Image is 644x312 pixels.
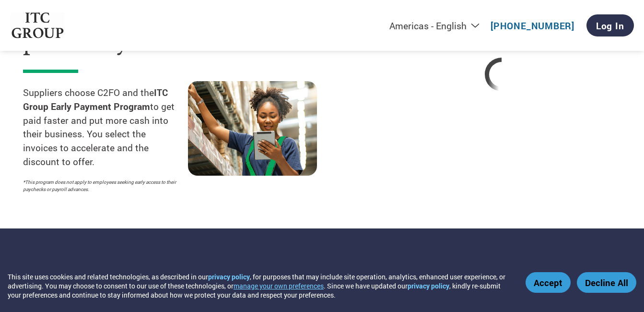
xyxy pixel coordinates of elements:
button: Accept [526,272,571,293]
p: *This program does not apply to employees seeking early access to their paychecks or payroll adva... [23,179,178,193]
a: Log In [586,14,634,36]
img: ITC Group [11,12,65,39]
button: Decline All [577,272,636,293]
img: supply chain worker [188,81,317,176]
a: privacy policy [408,281,449,290]
div: This site uses cookies and related technologies, as described in our , for purposes that may incl... [8,272,512,300]
strong: ITC Group Early Payment Program [23,86,168,112]
p: Suppliers choose C2FO and the to get paid faster and put more cash into their business. You selec... [23,86,188,169]
button: manage your own preferences [234,281,324,290]
a: privacy policy [208,272,250,281]
a: [PHONE_NUMBER] [491,20,574,32]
